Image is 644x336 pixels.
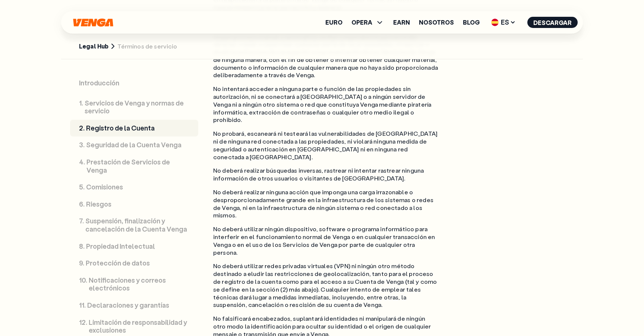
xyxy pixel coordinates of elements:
p: Notificaciones y correos electrónicos [89,276,189,292]
p: Servicios de Venga y normas de servicio [85,99,189,115]
span: Términos de servicio [117,43,177,50]
div: 4 . [79,158,85,166]
p: Propiedad Intelectual [86,242,155,251]
p: No deberá realizar búsquedas inversas, rastrear ni intentar rastrear ninguna información de otros... [213,167,438,182]
a: Euro [325,19,342,25]
a: 9.Protección de datos [70,255,198,272]
p: Seguridad de la Cuenta Venga [86,141,181,149]
p: Introducción [79,79,119,87]
span: OPERA [351,19,372,25]
p: No probará, escaneará ni testeará las vulnerabilidades de [GEOGRAPHIC_DATA] ni de ninguna red con... [213,130,438,161]
div: 3 . [79,141,85,149]
a: Legal Hub [79,43,108,50]
div: 10 . [79,276,87,285]
p: Declaraciones y garantías [87,301,169,310]
svg: Inicio [72,18,114,27]
img: flag-es [491,19,499,26]
a: 10.Notificaciones y correos electrónicos [70,272,198,297]
a: 7.Suspensión, finalización y cancelación de la Cuenta Venga [70,213,198,238]
p: Comisiones [86,183,123,191]
a: 6.Riesgos [70,196,198,213]
span: ES [489,16,518,28]
button: Descargar [527,17,578,28]
p: Riesgos [86,200,111,208]
div: 2 . [79,124,85,132]
a: 5.Comisiones [70,179,198,196]
p: No deberá utilizar redes privadas virtuales (VPN) ni ningún otro método destinado a eludir las re... [213,262,438,309]
a: Earn [393,19,410,25]
div: 7 . [79,217,84,225]
p: No deberá realizar ninguna acción que imponga una carga irrazonable o desproporcionadamente grand... [213,188,438,219]
a: 3.Seguridad de la Cuenta Venga [70,136,198,154]
p: Suspensión, finalización y cancelación de la Cuenta Venga [85,217,189,233]
a: Introducción [70,72,198,95]
div: 8 . [79,242,85,251]
span: OPERA [351,18,384,27]
p: Limitación de responsabilidad y exclusiones [89,318,189,335]
a: Blog [463,19,480,25]
a: 8.Propiedad Intelectual [70,238,198,255]
div: 1 . [79,99,83,107]
p: Prestación de Servicios de Venga [86,158,189,174]
p: Protección de datos [86,259,150,267]
p: No intentará acceder a ninguna parte o función de las propiedades sin autorización, ni se conecta... [213,85,438,124]
a: 4.Prestación de Servicios de Venga [70,154,198,179]
div: 12 . [79,318,87,327]
a: 1.Servicios de Venga y normas de servicio [70,95,198,120]
div: 5 . [79,183,85,191]
div: 9 . [79,259,84,267]
a: 2.Registro de la Cuenta [70,120,198,137]
div: 11 . [79,301,86,310]
div: 6 . [79,200,85,208]
a: 11.Declaraciones y garantías [70,297,198,314]
p: No deberá utilizar ningún dispositivo, software o programa informático para interferir en el func... [213,225,438,256]
p: Registro de la Cuenta [86,124,155,132]
a: Nosotros [419,19,454,25]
